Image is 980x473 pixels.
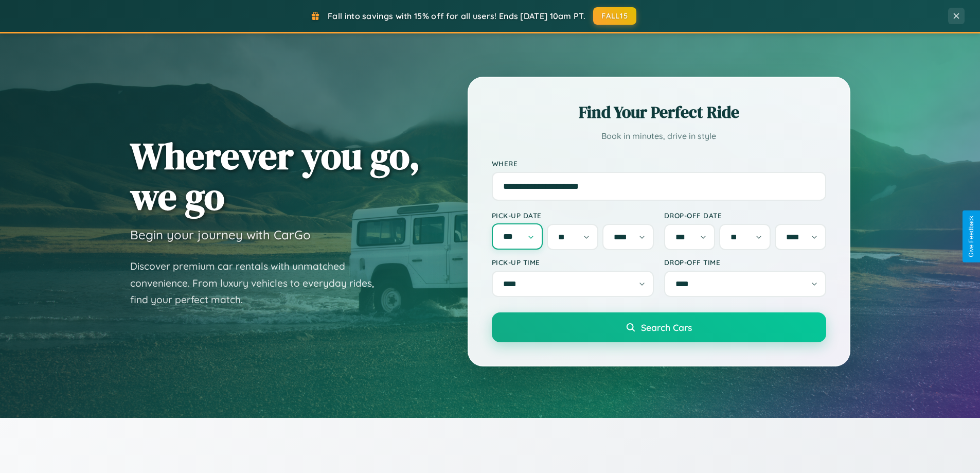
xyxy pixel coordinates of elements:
[130,135,420,217] h1: Wherever you go, we go
[492,101,826,124] h2: Find Your Perfect Ride
[130,227,311,242] h3: Begin your journey with CarGo
[492,211,654,220] label: Pick-up Date
[492,129,826,144] p: Book in minutes, drive in style
[664,258,826,267] label: Drop-off Time
[593,7,636,25] button: FALL15
[641,322,692,333] span: Search Cars
[328,11,585,21] span: Fall into savings with 15% off for all users! Ends [DATE] 10am PT.
[968,216,975,257] div: Give Feedback
[492,258,654,267] label: Pick-up Time
[130,258,387,308] p: Discover premium car rentals with unmatched convenience. From luxury vehicles to everyday rides, ...
[664,211,826,220] label: Drop-off Date
[492,159,826,168] label: Where
[492,312,826,342] button: Search Cars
